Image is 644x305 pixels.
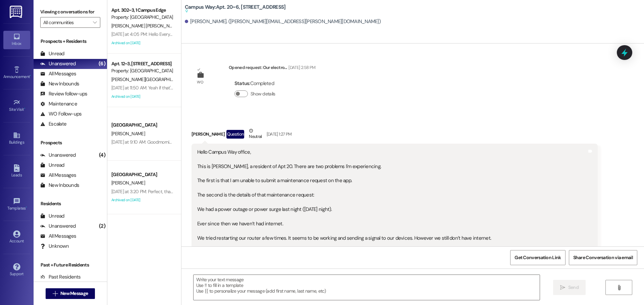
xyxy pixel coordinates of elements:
label: Show details [251,90,275,97]
div: Apt. 302~3, 1 Campus Edge [111,7,173,14]
a: Inbox [3,31,30,49]
div: Question [226,130,244,138]
span: [PERSON_NAME][GEOGRAPHIC_DATA] [111,76,187,82]
a: Site Visit • [3,97,30,115]
i:  [53,291,58,296]
div: Residents [34,200,107,207]
span: New Message [60,290,88,297]
i:  [616,285,622,290]
div: Maintenance [40,100,77,107]
div: Unanswered [40,60,76,67]
button: Share Conversation via email [569,250,637,265]
div: Unread [40,213,64,220]
span: • [26,205,27,210]
i:  [560,285,565,290]
div: Prospects [34,139,107,146]
a: Account [3,228,30,246]
div: Prospects + Residents [34,38,107,45]
div: [PERSON_NAME]. ([PERSON_NAME][EMAIL_ADDRESS][PERSON_NAME][DOMAIN_NAME]) [185,18,381,25]
label: Viewing conversations for [40,7,100,17]
button: Send [553,280,586,295]
i:  [93,20,97,25]
div: Archived on [DATE] [111,39,174,47]
span: [PERSON_NAME] [111,180,145,186]
div: All Messages [40,233,76,240]
input: All communities [43,17,90,28]
button: New Message [46,288,95,299]
b: Status [234,80,250,87]
div: [DATE] 2:58 PM [287,64,315,71]
div: Unanswered [40,152,76,159]
div: New Inbounds [40,80,79,87]
div: [GEOGRAPHIC_DATA] [111,171,173,178]
div: New Inbounds [40,182,79,189]
a: Buildings [3,130,30,148]
div: Unanswered [40,223,76,230]
div: [DATE] 1:27 PM [265,131,292,138]
div: [PERSON_NAME] [192,127,598,144]
div: WO Follow-ups [40,110,82,118]
a: Templates • [3,196,30,214]
div: Neutral [248,127,263,141]
button: Get Conversation Link [510,250,565,265]
b: Campus Way: Apt. 20~6, [STREET_ADDRESS] [185,4,286,15]
div: (4) [97,150,107,160]
div: Unknown [40,243,69,250]
span: • [24,106,25,111]
div: [GEOGRAPHIC_DATA] [111,122,173,129]
div: Unread [40,162,64,169]
div: [DATE] at 9:10 AM: Goodmorning! Any updates on that WiFi? [111,139,228,145]
div: Property: [GEOGRAPHIC_DATA] [111,67,173,74]
div: Escalate [40,121,66,128]
div: Review follow-ups [40,90,87,97]
div: Past + Future Residents [34,261,107,269]
span: Get Conversation Link [515,254,561,261]
div: [DATE] at 11:50 AM: Yeah if that's okay. Is there anything else I need to do? [PERSON_NAME] told ... [111,85,490,91]
a: Support [3,261,30,279]
div: Unread [40,50,64,57]
span: • [30,73,31,78]
div: Archived on [DATE] [111,196,174,204]
a: Leads [3,162,30,180]
span: [PERSON_NAME] [111,131,145,137]
div: : Completed [234,78,278,89]
div: WO [197,79,203,86]
div: All Messages [40,70,76,77]
div: (2) [97,221,107,231]
div: Past Residents [40,274,81,281]
div: Opened request: Our electro... [229,64,315,73]
span: Send [568,284,579,291]
div: All Messages [40,172,76,179]
div: (6) [97,59,107,69]
span: Share Conversation via email [573,254,633,261]
div: Archived on [DATE] [111,92,174,101]
div: Hello Campus Way office, This is [PERSON_NAME], a resident of Apt 20. There are two problems I'm ... [197,149,587,263]
img: ResiDesk Logo [10,6,23,18]
span: [PERSON_NAME] [PERSON_NAME] [111,23,179,29]
div: Property: [GEOGRAPHIC_DATA] [111,14,173,21]
div: Apt. 12~3, [STREET_ADDRESS] [111,60,173,67]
